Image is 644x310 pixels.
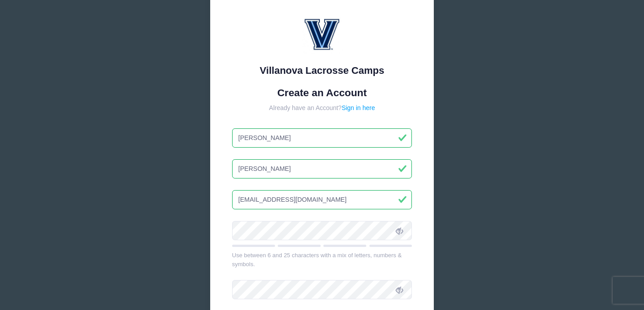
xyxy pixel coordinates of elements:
input: Last Name [232,159,412,178]
div: Already have an Account? [232,103,412,113]
div: Villanova Lacrosse Camps [232,63,412,78]
input: Email [232,190,412,209]
img: Villanova Lacrosse Camps [295,7,349,60]
input: First Name [232,128,412,148]
div: Use between 6 and 25 characters with a mix of letters, numbers & symbols. [232,251,412,268]
a: Sign in here [342,104,375,111]
h1: Create an Account [232,87,412,99]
